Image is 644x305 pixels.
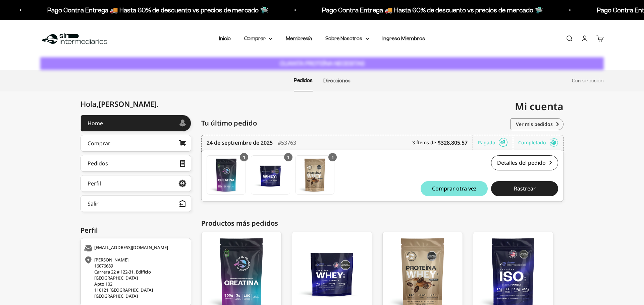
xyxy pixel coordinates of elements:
div: 1 [328,153,337,161]
img: Translation missing: es.Proteína Whey - Vainilla - Vainilla / 5 libras (2280g) [251,156,290,194]
summary: Comprar [244,34,272,43]
div: Completado [518,135,558,150]
a: Comprar [80,135,191,152]
div: [EMAIL_ADDRESS][DOMAIN_NAME] [84,245,186,252]
a: Proteína Whey - Vainilla - Vainilla / 5 libras (2280g) [251,155,290,195]
p: Pago Contra Entrega 🚚 Hasta 60% de descuento vs precios de mercado 🛸 [40,5,261,15]
strong: CUANTA PROTEÍNA NECESITAS [280,60,365,67]
div: Salir [88,201,99,206]
a: Cerrar sesión [572,78,604,83]
div: Productos más pedidos [201,218,563,228]
span: . [157,99,159,109]
button: Comprar otra vez [421,181,488,196]
div: Hola, [80,100,159,108]
div: Pedidos [88,161,108,166]
a: Membresía [286,35,312,41]
div: Pagado [478,135,513,150]
a: Proteína Whey -Café - Café / 1 libra (460g) [295,155,334,195]
div: Comprar [88,141,110,146]
div: 1 [284,153,292,161]
a: Detalles del pedido [491,155,558,170]
span: [PERSON_NAME] [99,99,159,109]
a: Ingreso Miembros [382,35,425,41]
a: Pedidos [294,77,313,83]
span: Mi cuenta [515,99,563,113]
button: Rastrear [491,181,558,196]
div: Perfil [80,225,191,235]
div: 1 [240,153,248,161]
a: Pedidos [80,155,191,172]
img: Translation missing: es.Proteína Whey -Café - Café / 1 libra (460g) [296,156,334,194]
summary: Sobre Nosotros [325,34,369,43]
span: Tu último pedido [201,118,257,128]
span: Comprar otra vez [432,186,477,191]
time: 24 de septiembre de 2025 [207,139,273,147]
div: Perfil [88,181,101,186]
b: $328.805,57 [438,139,468,147]
a: Inicio [219,35,231,41]
div: Home [88,121,103,126]
div: #53763 [278,135,296,150]
div: [PERSON_NAME] 16076689 Carrera 22 # 122-31. Edificio [GEOGRAPHIC_DATA] Apto 102 110121 [GEOGRAPHI... [84,257,186,299]
span: Rastrear [514,186,536,191]
p: Pago Contra Entrega 🚚 Hasta 60% de descuento vs precios de mercado 🛸 [315,5,536,15]
a: Creatina Monohidrato - 300g [207,155,246,195]
button: Salir [80,195,191,212]
a: Perfil [80,175,191,192]
img: Translation missing: es.Creatina Monohidrato - 300g [207,156,246,194]
div: 3 Ítems de [412,135,473,150]
a: Direcciones [323,78,351,83]
a: Home [80,115,191,132]
a: Ver mis pedidos [511,118,563,130]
